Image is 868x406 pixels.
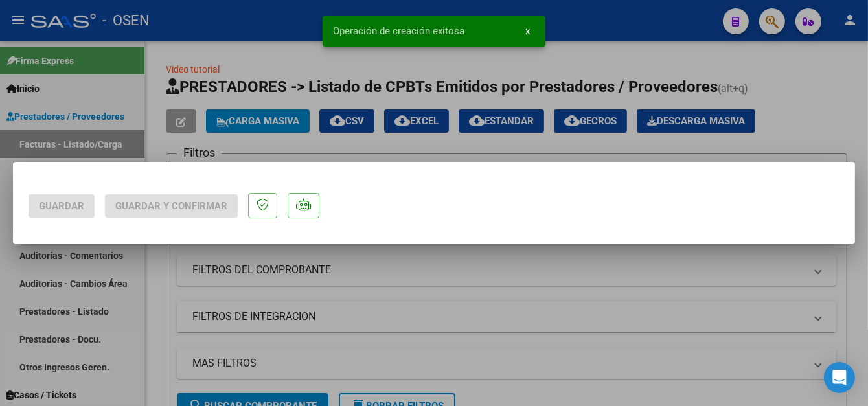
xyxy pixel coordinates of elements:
span: Guardar y Confirmar [115,200,227,212]
button: Guardar [29,194,95,218]
span: Guardar [39,200,84,212]
span: x [525,25,530,37]
div: Open Intercom Messenger [824,362,855,393]
span: Operación de creación exitosa [333,25,464,38]
button: Guardar y Confirmar [105,194,238,218]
